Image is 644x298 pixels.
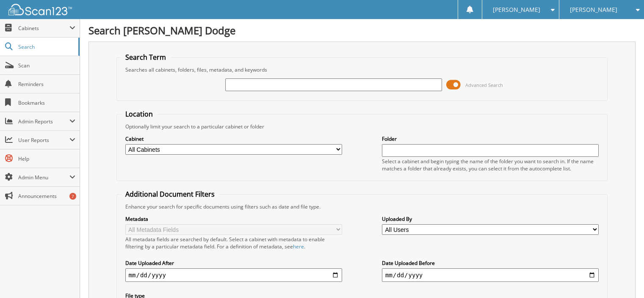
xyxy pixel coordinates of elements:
span: [PERSON_NAME] [493,7,540,12]
input: end [382,268,599,282]
div: Optionally limit your search to a particular cabinet or folder [121,123,603,130]
label: Date Uploaded Before [382,259,599,267]
span: Bookmarks [18,99,75,106]
div: Searches all cabinets, folders, files, metadata, and keywords [121,66,603,73]
div: Select a cabinet and begin typing the name of the folder you want to search in. If the name match... [382,158,599,172]
legend: Location [121,109,157,119]
span: Search [18,43,74,50]
img: scan123-logo-white.svg [8,4,72,15]
span: User Reports [18,136,69,144]
div: All metadata fields are searched by default. Select a cabinet with metadata to enable filtering b... [125,236,342,250]
legend: Search Term [121,53,170,62]
label: Date Uploaded After [125,259,342,267]
span: Cabinets [18,25,69,32]
label: Uploaded By [382,215,599,223]
a: here [293,243,304,250]
span: Reminders [18,81,75,88]
label: Folder [382,135,599,142]
label: Metadata [125,215,342,223]
span: Scan [18,62,75,69]
div: 7 [69,193,76,200]
span: Admin Reports [18,118,69,125]
span: [PERSON_NAME] [570,7,617,12]
legend: Additional Document Filters [121,189,219,199]
label: Cabinet [125,135,342,142]
input: start [125,268,342,282]
h1: Search [PERSON_NAME] Dodge [88,23,636,37]
div: Enhance your search for specific documents using filters such as date and file type. [121,203,603,210]
span: Announcements [18,192,75,200]
span: Admin Menu [18,174,69,181]
span: Advanced Search [465,82,503,88]
span: Help [18,155,75,162]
